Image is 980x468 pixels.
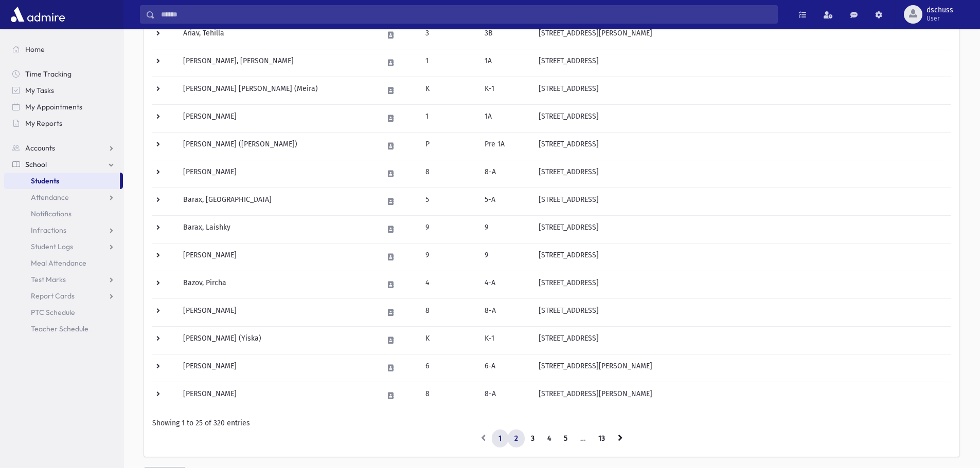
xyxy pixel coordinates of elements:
[25,69,72,79] span: Time Tracking
[508,429,525,448] a: 2
[177,49,377,77] td: [PERSON_NAME], [PERSON_NAME]
[31,176,59,185] span: Students
[926,6,953,14] span: dschuss
[177,298,377,326] td: [PERSON_NAME]
[4,304,123,321] a: PTC Schedule
[532,21,951,49] td: [STREET_ADDRESS][PERSON_NAME]
[532,49,951,77] td: [STREET_ADDRESS]
[4,41,123,58] a: Home
[4,222,123,238] a: Infractions
[532,188,951,215] td: [STREET_ADDRESS]
[177,160,377,188] td: [PERSON_NAME]
[4,66,123,82] a: Time Tracking
[4,156,123,173] a: School
[31,275,66,284] span: Test Marks
[532,132,951,160] td: [STREET_ADDRESS]
[25,102,82,111] span: My Appointments
[557,429,574,448] a: 5
[31,242,73,251] span: Student Logs
[419,77,478,104] td: K
[25,143,55,153] span: Accounts
[4,189,123,205] a: Attendance
[4,321,123,337] a: Teacher Schedule
[478,188,532,215] td: 5-A
[478,298,532,326] td: 8-A
[419,215,478,243] td: 9
[532,271,951,298] td: [STREET_ADDRESS]
[31,258,86,268] span: Meal Attendance
[419,326,478,354] td: K
[532,382,951,409] td: [STREET_ADDRESS][PERSON_NAME]
[4,205,123,222] a: Notifications
[4,82,123,99] a: My Tasks
[478,382,532,409] td: 8-A
[4,271,123,288] a: Test Marks
[419,298,478,326] td: 8
[8,4,67,25] img: AdmirePro
[478,326,532,354] td: K-1
[31,308,75,317] span: PTC Schedule
[419,271,478,298] td: 4
[4,99,123,115] a: My Appointments
[25,86,54,95] span: My Tasks
[177,243,377,271] td: [PERSON_NAME]
[478,132,532,160] td: Pre 1A
[177,104,377,132] td: [PERSON_NAME]
[419,382,478,409] td: 8
[177,382,377,409] td: [PERSON_NAME]
[478,104,532,132] td: 1A
[419,21,478,49] td: 3
[25,160,47,169] span: School
[524,429,541,448] a: 3
[31,209,72,218] span: Notifications
[177,21,377,49] td: Ariav, Tehilla
[478,271,532,298] td: 4-A
[532,298,951,326] td: [STREET_ADDRESS]
[926,14,953,23] span: User
[25,119,62,128] span: My Reports
[177,77,377,104] td: [PERSON_NAME] [PERSON_NAME] (Meira)
[532,326,951,354] td: [STREET_ADDRESS]
[419,49,478,77] td: 1
[31,226,66,235] span: Infractions
[478,243,532,271] td: 9
[478,354,532,382] td: 6-A
[177,354,377,382] td: [PERSON_NAME]
[478,160,532,188] td: 8-A
[478,77,532,104] td: K-1
[478,21,532,49] td: 3B
[177,132,377,160] td: [PERSON_NAME] ([PERSON_NAME])
[532,215,951,243] td: [STREET_ADDRESS]
[152,418,951,428] div: Showing 1 to 25 of 320 entries
[4,238,123,255] a: Student Logs
[541,429,558,448] a: 4
[478,49,532,77] td: 1A
[4,173,120,189] a: Students
[177,215,377,243] td: Barax, Laishky
[4,140,123,156] a: Accounts
[155,5,777,24] input: Search
[31,193,69,202] span: Attendance
[177,326,377,354] td: [PERSON_NAME] (Yiska)
[532,104,951,132] td: [STREET_ADDRESS]
[177,188,377,215] td: Barax, [GEOGRAPHIC_DATA]
[419,354,478,382] td: 6
[532,77,951,104] td: [STREET_ADDRESS]
[25,45,45,54] span: Home
[4,255,123,271] a: Meal Attendance
[4,288,123,304] a: Report Cards
[419,160,478,188] td: 8
[492,429,508,448] a: 1
[4,115,123,132] a: My Reports
[419,104,478,132] td: 1
[532,243,951,271] td: [STREET_ADDRESS]
[478,215,532,243] td: 9
[532,160,951,188] td: [STREET_ADDRESS]
[31,324,88,333] span: Teacher Schedule
[532,354,951,382] td: [STREET_ADDRESS][PERSON_NAME]
[419,132,478,160] td: P
[592,429,612,448] a: 13
[177,271,377,298] td: Bazov, Pircha
[419,243,478,271] td: 9
[419,188,478,215] td: 5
